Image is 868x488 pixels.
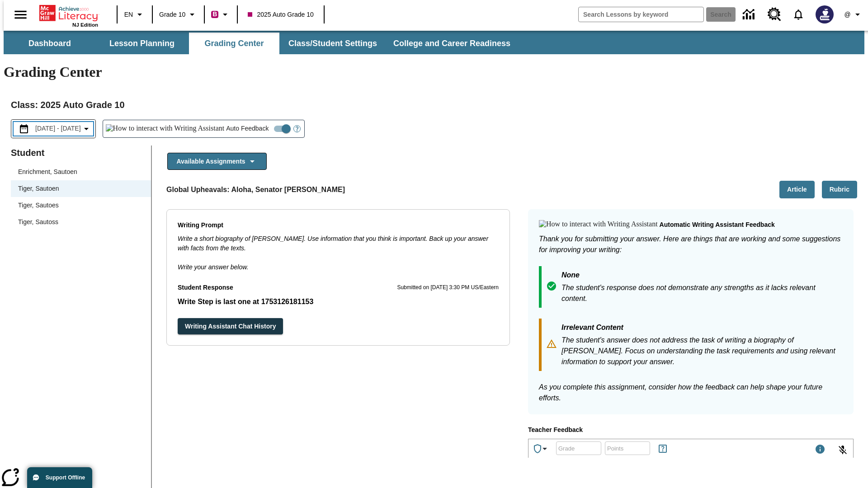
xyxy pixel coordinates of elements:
span: EN [124,10,133,19]
button: Grade: Grade 10, Select a grade [156,6,201,23]
p: None [561,270,843,282]
button: Writing Assistant Chat History [178,318,283,335]
p: Student Response [178,296,499,307]
p: The student's answer does not address the task of writing a biography of [PERSON_NAME]. Focus on ... [561,335,843,367]
div: Enrichment, Sautoen [11,164,151,180]
div: SubNavbar [4,33,519,54]
input: search field [579,7,703,22]
p: Thank you for submitting your answer. Here are things that are working and some suggestions for i... [539,234,843,255]
h2: Class : 2025 Auto Grade 10 [11,98,857,112]
button: Profile/Settings [839,6,868,23]
button: Open Help for Writing Assistant [290,120,304,137]
button: Dashboard [5,33,95,54]
p: Submitted on [DATE] 3:30 PM US/Eastern [397,283,499,292]
p: The student's response does not demonstrate any strengths as it lacks relevant content. [561,282,843,304]
div: Points: Must be equal to or less than 25. [605,441,650,455]
div: Home [39,3,98,28]
p: As you complete this assignment, consider how the feedback can help shape your future efforts. [539,382,843,404]
img: Avatar [816,5,834,23]
button: College and Career Readiness [386,33,518,54]
button: Achievements [528,440,554,458]
span: Tiger, Sautoss [18,217,144,227]
button: Support Offline [27,467,92,488]
a: Data Center [737,2,762,27]
body: Type your response here. [4,7,132,15]
button: Rules for Earning Points and Achievements, Will open in new tab [654,440,672,458]
div: Tiger, Sautoes [11,197,151,214]
button: Grading Center [189,33,279,54]
span: [DATE] - [DATE] [35,124,81,133]
button: Available Assignments [167,153,267,170]
p: Teacher Feedback [528,425,854,435]
span: Tiger, Sautoen [18,184,144,193]
div: Grade: Letters, numbers, %, + and - are allowed. [556,441,601,455]
button: Click to activate and allow voice recognition [832,439,854,461]
a: Home [39,4,98,22]
button: Lesson Planning [97,33,187,54]
button: Select a new avatar [810,3,839,26]
p: Irrelevant Content [561,322,843,335]
button: Rubric, Will open in new tab [822,181,857,198]
div: Maximum 1000 characters Press Escape to exit toolbar and use left and right arrow keys to access ... [815,444,826,456]
button: Class/Student Settings [281,33,384,54]
p: Write Step is last one at 1753126181153 [178,296,499,307]
button: Open side menu [7,1,34,28]
p: Writing Prompt [178,221,499,230]
p: Student Response [178,283,233,293]
img: How to interact with Writing Assistant [539,220,658,229]
div: Tiger, Sautoss [11,214,151,230]
a: Notifications [787,3,810,26]
span: B [212,9,217,20]
p: Write your answer below. [178,253,499,272]
span: @ [844,10,850,19]
input: Points: Must be equal to or less than 25. [605,436,650,460]
p: Student [11,145,151,160]
div: SubNavbar [4,31,864,54]
img: How to interact with Writing Assistant [106,124,225,133]
span: Auto Feedback [226,124,269,133]
input: Grade: Letters, numbers, %, + and - are allowed. [556,436,601,460]
button: Select the date range menu item [15,123,92,134]
span: Grade 10 [159,10,185,19]
span: Tiger, Sautoes [18,201,144,210]
span: NJ Edition [72,22,98,28]
p: Automatic writing assistant feedback [660,220,775,230]
button: Boost Class color is violet red. Change class color [208,6,234,23]
button: Article, Will open in new tab [779,181,815,198]
a: Resource Center, Will open in new tab [762,2,787,27]
h1: Grading Center [4,64,864,80]
div: Tiger, Sautoen [11,180,151,197]
p: Write a short biography of [PERSON_NAME]. Use information that you think is important. Back up yo... [178,234,499,253]
span: 2025 Auto Grade 10 [248,10,313,19]
span: Support Offline [46,474,85,481]
button: Language: EN, Select a language [120,6,149,23]
p: Global Upheavals: Aloha, Senator [PERSON_NAME] [166,184,345,195]
span: Enrichment, Sautoen [18,167,144,177]
svg: Collapse Date Range Filter [81,123,92,134]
